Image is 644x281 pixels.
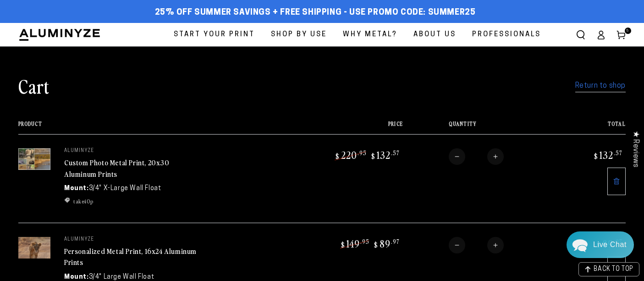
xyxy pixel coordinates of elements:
[64,148,202,154] p: aluminyze
[413,28,456,41] span: About Us
[593,231,627,258] div: Contact Us Directly
[465,237,487,253] input: Quantity for Personalized Metal Print, 16x24 Aluminum Prints
[373,237,400,250] bdi: 89
[334,148,367,161] bdi: 220
[607,168,626,195] a: Remove 20"x30" C Rectangle White Glossy Aluminyzed Photo
[89,184,161,193] dd: 3/4" X-Large Wall Float
[336,152,340,161] span: $
[341,240,345,249] span: $
[614,149,622,157] sup: .57
[571,25,591,45] summary: Search our site
[370,148,400,161] bdi: 132
[593,148,622,161] bdi: 132
[18,121,279,134] th: Product
[64,246,197,268] a: Personalized Metal Print, 16x24 Aluminum Prints
[279,121,403,134] th: Price
[264,23,334,46] a: Shop By Use
[465,148,487,165] input: Quantity for Custom Photo Metal Print, 20x30 Aluminum Prints
[336,23,404,46] a: Why Metal?
[155,8,476,18] span: 25% off Summer Savings + Free Shipping - Use Promo Code: SUMMER25
[18,28,101,42] img: Aluminyze
[627,28,629,34] span: 5
[64,197,202,205] ul: Discount
[567,231,634,258] div: Chat widget toggle
[391,149,400,157] sup: .57
[18,237,50,259] img: 16"x24" Rectangle White Glossy Aluminyzed Photo
[64,237,202,242] p: aluminyze
[555,121,626,134] th: Total
[627,124,644,174] div: Click to open Judge.me floating reviews tab
[360,237,369,245] sup: .95
[407,23,463,46] a: About Us
[403,121,555,134] th: Quantity
[64,157,170,179] a: Custom Photo Metal Print, 20x30 Aluminum Prints
[167,23,262,46] a: Start Your Print
[465,23,548,46] a: Professionals
[358,149,367,157] sup: .95
[18,74,50,98] h1: Cart
[64,197,202,205] li: take40p
[340,237,369,250] bdi: 149
[18,148,50,170] img: 20"x30" C Rectangle White Glossy Aluminyzed Photo
[343,28,397,41] span: Why Metal?
[575,79,626,93] a: Return to shop
[472,28,541,41] span: Professionals
[271,28,327,41] span: Shop By Use
[174,28,255,41] span: Start Your Print
[594,152,598,161] span: $
[594,266,633,273] span: BACK TO TOP
[64,184,89,193] dt: Mount:
[371,152,375,161] span: $
[374,240,378,249] span: $
[391,237,400,245] sup: .97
